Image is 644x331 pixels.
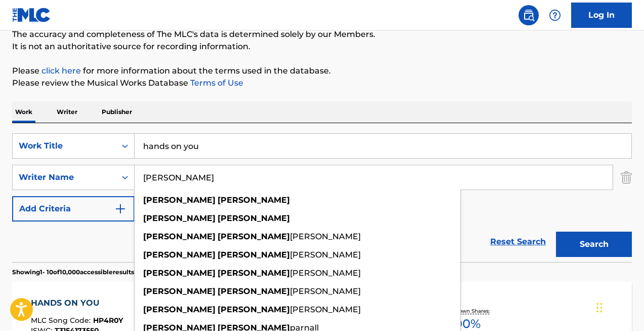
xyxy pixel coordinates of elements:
[54,101,80,123] p: Writer
[143,305,216,314] strong: [PERSON_NAME]
[556,232,632,257] button: Search
[19,140,110,152] div: Work Title
[218,305,290,314] strong: [PERSON_NAME]
[218,195,290,205] strong: [PERSON_NAME]
[545,5,565,25] div: Help
[19,171,110,183] div: Writer Name
[593,282,644,331] iframe: Chat Widget
[12,133,632,262] form: Search Form
[188,78,243,88] a: Terms of Use
[438,307,492,315] p: Total Known Shares:
[143,213,216,223] strong: [PERSON_NAME]
[93,316,123,325] span: HP4R0Y
[12,65,632,77] p: Please for more information about the terms used in the database.
[290,250,361,260] span: [PERSON_NAME]
[621,165,632,190] img: Delete Criterion
[31,316,93,325] span: MLC Song Code :
[218,232,290,241] strong: [PERSON_NAME]
[290,286,361,296] span: [PERSON_NAME]
[290,232,361,241] span: [PERSON_NAME]
[290,268,361,278] span: [PERSON_NAME]
[143,232,216,241] strong: [PERSON_NAME]
[143,195,216,205] strong: [PERSON_NAME]
[571,3,632,28] a: Log In
[519,5,539,25] a: Public Search
[218,250,290,260] strong: [PERSON_NAME]
[143,268,216,278] strong: [PERSON_NAME]
[218,213,290,223] strong: [PERSON_NAME]
[31,297,123,309] div: HANDS ON YOU
[523,9,535,21] img: search
[12,28,632,41] p: The accuracy and completeness of The MLC's data is determined solely by our Members.
[290,305,361,314] span: [PERSON_NAME]
[485,231,551,253] a: Reset Search
[99,101,135,123] p: Publisher
[12,41,632,53] p: It is not an authoritative source for recording information.
[596,292,603,323] div: Drag
[12,101,35,123] p: Work
[218,268,290,278] strong: [PERSON_NAME]
[12,196,135,222] button: Add Criteria
[218,286,290,296] strong: [PERSON_NAME]
[143,286,216,296] strong: [PERSON_NAME]
[12,8,51,22] img: MLC Logo
[143,250,216,260] strong: [PERSON_NAME]
[549,9,561,21] img: help
[41,66,81,76] a: click here
[12,77,632,89] p: Please review the Musical Works Database
[114,203,126,215] img: 9d2ae6d4665cec9f34b9.svg
[12,268,184,277] p: Showing 1 - 10 of 10,000 accessible results (Total 1,663,964 )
